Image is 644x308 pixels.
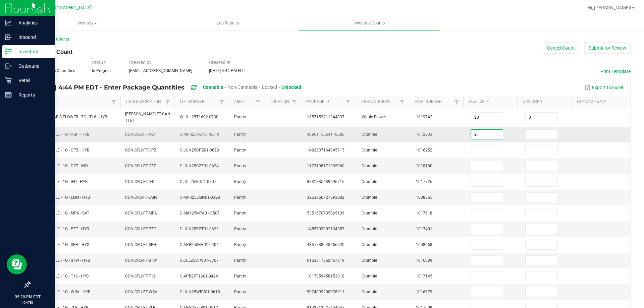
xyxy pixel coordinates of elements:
[415,99,452,105] a: Part NumberSortable
[34,274,89,279] span: FT - CRUMBLE - 1G - T16 - HYB
[125,112,171,123] span: [PERSON_NAME]-FT-CAN-T167
[583,82,625,93] button: Export to Excel
[362,211,377,215] span: Crumble
[234,290,246,294] span: Pantry
[362,115,386,119] span: Whole Flower
[262,84,277,90] span: Locked
[307,258,344,263] span: 0153817862467319
[129,68,192,73] span: [EMAIL_ADDRESS][DOMAIN_NAME]
[234,258,246,263] span: Pantry
[180,195,220,200] span: C-MAR25LMN01-0328
[416,258,432,263] span: 1016689
[362,242,377,247] span: Crumble
[234,99,254,105] a: AreaSortable
[164,98,172,106] a: Filter
[125,290,157,294] span: CON-CRU-FT-WBV
[125,242,156,247] span: CON-CRU-FT-SRH
[125,195,157,200] span: CON-CRU-FT-LMN
[362,164,377,168] span: Crumble
[125,132,156,137] span: CON-CRU-FT-ABP
[234,211,246,215] span: Pantry
[416,290,432,294] span: 1016679
[180,164,219,168] span: C-JUN25CZZ01-0624
[416,132,432,137] span: 1012303
[584,42,631,54] button: Submit for Review
[416,211,432,215] span: 1017918
[180,227,219,231] span: C-JUN25PZT01-0623
[125,227,156,231] span: CON-CRU-FT-PZT
[344,98,352,106] a: Filter
[270,99,290,105] a: LocationSortable
[362,274,377,279] span: Crumble
[180,290,220,294] span: C-JUN25WBV01-0618
[307,242,344,247] span: 4367788048666920
[16,16,157,30] a: Inventory
[517,96,571,108] th: Assigned
[362,179,377,184] span: Crumble
[125,179,155,184] span: CON-CRU-FT-IED
[362,227,377,231] span: Crumble
[307,164,344,168] span: 1173198171335000
[208,20,248,26] span: Lab Results
[416,115,432,119] span: 1019742
[157,16,299,30] a: Lab Results
[46,5,92,11] span: [GEOGRAPHIC_DATA]
[307,274,344,279] span: 1017859458153618
[180,242,219,247] span: C-APR25SRH01-0404
[92,68,112,73] span: In Progress
[307,115,344,119] span: 1857153211344837
[234,164,246,168] span: Pantry
[5,34,12,41] inline-svg: Inbound
[416,227,432,231] span: 1017401
[306,99,344,105] a: Package IdSortable
[180,179,216,184] span: C-JUL25IED01-0707
[34,195,90,200] span: FT - CRUMBLE - 1G - LMN - HYS
[416,148,432,152] span: 1016252
[361,99,398,105] a: Item CategorySortable
[125,148,156,152] span: CON-CRU-FT-CPZ
[218,98,226,106] a: Filter
[12,19,52,27] p: Analytics
[5,63,12,69] inline-svg: Outbound
[290,98,298,106] a: Filter
[307,132,344,137] span: 4096115564110686
[234,115,246,119] span: Pantry
[362,258,377,263] span: Crumble
[362,132,377,137] span: Crumble
[34,258,90,263] span: FT - CRUMBLE - 1G - STW - HYB
[254,98,262,106] a: Filter
[416,274,432,279] span: 1017145
[7,254,27,274] iframe: Resource center
[92,60,106,65] span: Status
[362,148,377,152] span: Crumble
[281,84,301,90] span: Unlocked
[299,16,440,30] a: Inventory Counts
[34,211,89,215] span: FT - CRUMBLE - 1G - MPA - SAT
[36,99,109,105] a: ItemSortable
[180,132,219,137] span: C-MAR25ABP01-0319
[34,227,89,231] span: FT - CRUMBLE - 1G - PZT - HYB
[34,164,88,168] span: FT - CRUMBLE - 1G - CZZ - IND
[416,164,432,168] span: 1018180
[3,300,52,305] p: [DATE]
[35,81,306,94] div: [DATE] 4:44 PM EDT - Enter Package Quantities
[180,211,220,215] span: C-MAY25MPA01-0507
[203,84,223,90] span: Cannabis
[125,258,157,263] span: CON-CRU-FT-STW
[600,68,631,75] button: Print Template
[125,164,156,168] span: CON-CRU-FT-CZZ
[12,62,52,70] p: Outbound
[416,242,432,247] span: 1008668
[362,195,377,200] span: Crumble
[180,148,219,152] span: C-JUN25CPZ01-0623
[34,290,90,294] span: FT - CRUMBLE - 1G - WBV - HYB
[12,33,52,41] p: Inbound
[234,148,246,152] span: Pantry
[34,115,107,119] span: FT - CANNABIS FLOWER - 7G - T16 - HYB
[234,227,246,231] span: Pantry
[34,148,89,152] span: FT - CRUMBLE - 1G - CPZ - HYB
[5,48,12,55] inline-svg: Inventory
[463,96,517,108] th: Available
[34,242,89,247] span: FT - CRUMBLE - 1G - SRH - HYS
[126,99,164,105] a: Item DescriptionSortable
